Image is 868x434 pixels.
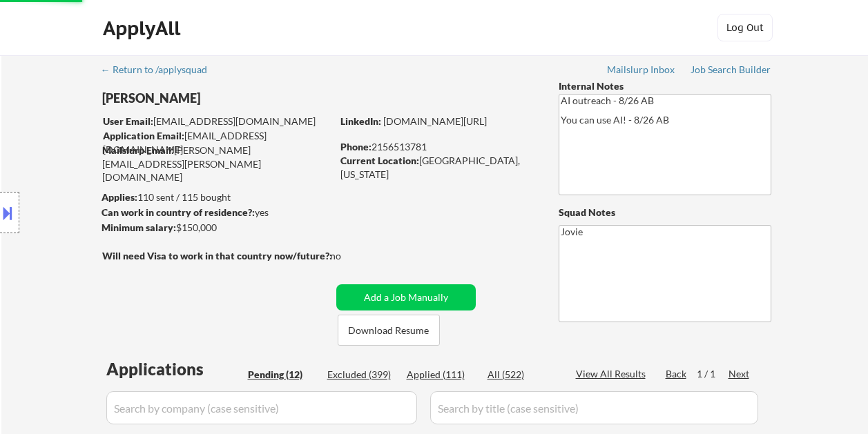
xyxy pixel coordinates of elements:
a: Mailslurp Inbox [607,64,676,78]
div: Next [729,367,751,381]
div: ← Return to /applysquad [101,65,220,75]
div: Applied (111) [407,368,476,382]
input: Search by company (case sensitive) [106,391,417,424]
div: 1 / 1 [697,367,729,381]
div: no [330,249,369,263]
div: Back [666,367,688,381]
button: Log Out [717,14,773,41]
div: Internal Notes [559,79,771,93]
input: Search by title (case sensitive) [430,391,758,424]
div: Mailslurp Inbox [607,65,676,75]
a: [DOMAIN_NAME][URL] [383,115,487,127]
a: ← Return to /applysquad [101,64,220,78]
div: ApplyAll [103,17,184,40]
button: Add a Job Manually [336,284,476,310]
div: Excluded (399) [327,368,396,382]
div: [GEOGRAPHIC_DATA], [US_STATE] [340,154,536,181]
div: All (522) [488,368,557,382]
div: 2156513781 [340,140,536,154]
div: Job Search Builder [691,65,771,75]
a: Job Search Builder [691,64,771,78]
div: Pending (12) [248,368,317,382]
div: View All Results [576,367,650,381]
strong: Phone: [340,141,372,152]
div: Squad Notes [559,206,771,219]
div: Applications [106,361,243,377]
strong: LinkedIn: [340,115,381,127]
button: Download Resume [338,315,440,346]
strong: Current Location: [340,155,419,166]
